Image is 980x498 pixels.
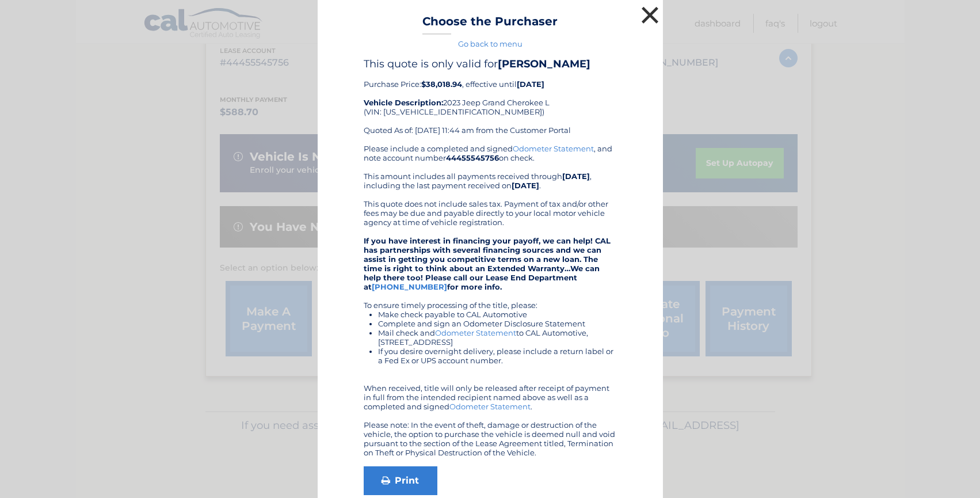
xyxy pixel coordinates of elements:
[378,347,617,365] li: If you desire overnight delivery, please include a return label or a Fed Ex or UPS account number.
[639,3,662,26] button: ×
[378,319,617,328] li: Complete and sign an Odometer Disclosure Statement
[435,328,516,337] a: Odometer Statement
[517,79,544,89] b: [DATE]
[512,181,539,190] b: [DATE]
[364,98,443,107] strong: Vehicle Description:
[446,153,499,162] b: 44455545756
[364,58,617,70] h4: This quote is only valid for
[372,282,447,291] a: [PHONE_NUMBER]
[562,172,590,181] b: [DATE]
[364,58,617,144] div: Purchase Price: , effective until 2023 Jeep Grand Cherokee L (VIN: [US_VEHICLE_IDENTIFICATION_NUM...
[458,39,523,48] a: Go back to menu
[421,79,462,89] b: $38,018.94
[378,310,617,319] li: Make check payable to CAL Automotive
[364,236,611,291] strong: If you have interest in financing your payoff, we can help! CAL has partnerships with several fin...
[513,144,594,153] a: Odometer Statement
[378,328,617,347] li: Mail check and to CAL Automotive, [STREET_ADDRESS]
[364,144,617,457] div: Please include a completed and signed , and note account number on check. This amount includes al...
[422,14,558,35] h3: Choose the Purchaser
[364,466,437,495] a: Print
[449,402,531,411] a: Odometer Statement
[498,58,590,70] b: [PERSON_NAME]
